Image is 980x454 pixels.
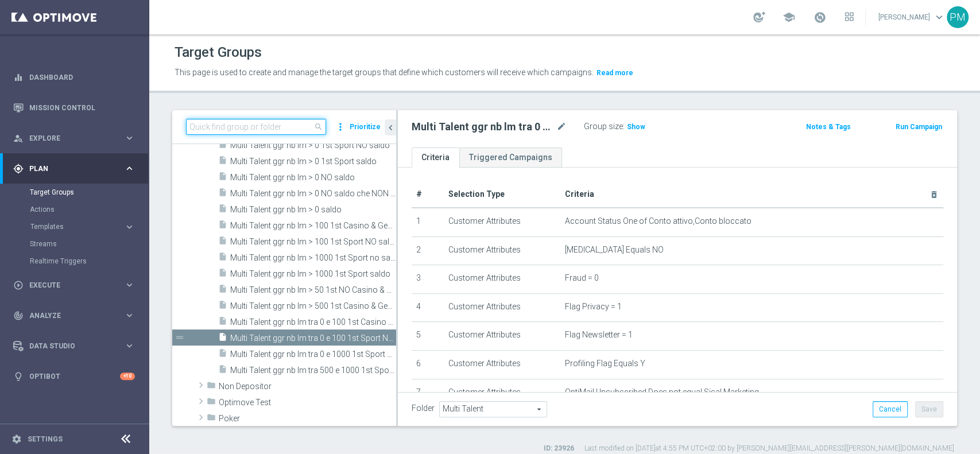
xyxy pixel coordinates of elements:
[29,62,135,92] a: Dashboard
[29,343,124,350] span: Data Studio
[124,340,135,351] i: keyboard_arrow_right
[13,280,24,290] i: play_circle_outline
[877,9,947,26] a: [PERSON_NAME]keyboard_arrow_down
[915,401,943,417] button: Save
[230,269,396,279] span: Multi Talent ggr nb lm &gt; 1000 1st Sport saldo
[13,133,124,143] div: Explore
[218,268,227,281] i: insert_drive_file
[13,133,24,143] i: person_search
[783,11,795,24] span: school
[13,164,24,174] i: gps_fixed
[230,237,396,247] span: Multi Talent ggr nb lm &gt; 100 1st Sport NO saldo
[28,436,63,443] a: Settings
[124,280,135,290] i: keyboard_arrow_right
[175,68,594,77] span: This page is used to create and manage the target groups that define which customers will receive...
[623,122,625,131] label: :
[175,44,262,61] h1: Target Groups
[230,157,396,166] span: Multi Talent ggr nb lm &gt; 0 1st Sport saldo
[412,379,444,408] td: 7
[13,134,135,143] button: person_search Explore keyboard_arrow_right
[929,190,939,199] i: delete_forever
[30,257,119,266] a: Realtime Triggers
[412,350,444,379] td: 6
[218,220,227,233] i: insert_drive_file
[13,372,135,381] div: lightbulb Optibot +10
[218,236,227,249] i: insert_drive_file
[584,122,623,131] label: Group size
[13,62,135,92] div: Dashboard
[218,284,227,297] i: insert_drive_file
[124,222,135,232] i: keyboard_arrow_right
[13,311,124,321] div: Analyze
[124,310,135,321] i: keyboard_arrow_right
[30,201,148,218] div: Actions
[29,92,135,123] a: Mission Control
[30,218,148,235] div: Templates
[30,205,119,214] a: Actions
[444,350,561,379] td: Customer Attributes
[230,205,396,215] span: Multi Talent ggr nb lm &gt; 0 saldo
[230,301,396,311] span: Multi Talent ggr nb lm &gt; 500 1st Casino &amp; GeV lm saldo
[218,316,227,329] i: insert_drive_file
[565,245,664,255] span: [MEDICAL_DATA] Equals NO
[11,434,22,444] i: settings
[124,133,135,143] i: keyboard_arrow_right
[13,311,135,320] button: track_changes Analyze keyboard_arrow_right
[29,135,124,142] span: Explore
[230,366,396,375] span: Multi Talent ggr nb lm tra 500 e 1000 1st Sport NO saldo
[29,165,124,172] span: Plan
[412,236,444,265] td: 2
[219,382,396,391] span: Non Depositor
[13,164,135,173] button: gps_fixed Plan keyboard_arrow_right
[230,173,396,183] span: Multi Talent ggr nb lm &gt; 0 NO saldo
[444,293,561,322] td: Customer Attributes
[186,119,326,135] input: Quick find group or folder
[30,223,124,230] div: Templates
[218,252,227,265] i: insert_drive_file
[412,120,554,134] h2: Multi Talent ggr nb lm tra 0 e 100 1st Sport NO saldo
[412,181,444,208] th: #
[314,122,323,131] span: search
[565,216,752,226] span: Account Status One of Conto attivo,Conto bloccato
[218,364,227,378] i: insert_drive_file
[894,121,943,133] button: Run Campaign
[873,401,908,417] button: Cancel
[444,379,561,408] td: Customer Attributes
[412,265,444,294] td: 3
[933,11,946,24] span: keyboard_arrow_down
[13,281,135,290] button: play_circle_outline Execute keyboard_arrow_right
[412,208,444,236] td: 1
[385,122,396,133] i: chevron_left
[335,119,346,135] i: more_vert
[565,387,759,397] span: OptiMail Unsubscribed Does not equal Sisal Marketing
[30,235,148,253] div: Streams
[412,322,444,351] td: 5
[230,253,396,263] span: Multi Talent ggr nb lm &gt; 1000 1st Sport no saldo
[805,121,852,133] button: Notes & Tags
[13,342,135,351] button: Data Studio keyboard_arrow_right
[218,204,227,217] i: insert_drive_file
[218,139,227,153] i: insert_drive_file
[30,188,119,197] a: Target Groups
[30,184,148,201] div: Target Groups
[13,361,135,391] div: Optibot
[30,222,135,231] button: Templates keyboard_arrow_right
[218,348,227,362] i: insert_drive_file
[348,119,382,135] button: Prioritize
[13,73,135,82] button: equalizer Dashboard
[13,341,124,351] div: Data Studio
[565,189,594,199] span: Criteria
[412,148,459,168] a: Criteria
[444,181,561,208] th: Selection Type
[13,164,124,174] div: Plan
[29,361,120,391] a: Optibot
[556,120,567,134] i: mode_edit
[13,92,135,123] div: Mission Control
[444,208,561,236] td: Customer Attributes
[385,119,396,135] button: chevron_left
[218,332,227,346] i: insert_drive_file
[459,148,562,168] a: Triggered Campaigns
[218,300,227,313] i: insert_drive_file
